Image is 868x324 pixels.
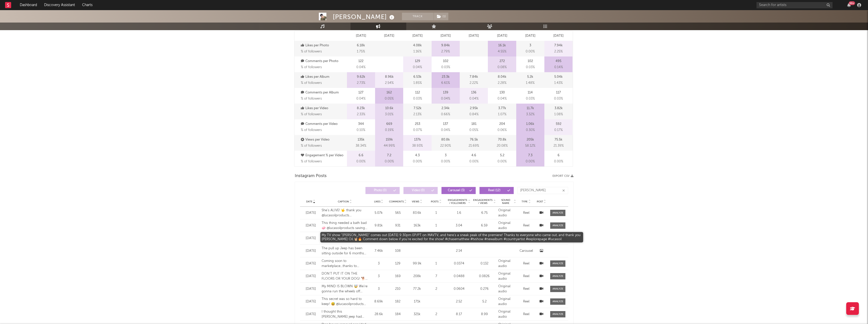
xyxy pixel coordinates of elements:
[847,3,851,7] button: 99+
[473,261,496,266] div: 0.132
[413,159,422,165] span: 0.00 %
[427,211,445,216] div: 1
[322,284,368,294] div: My MIND IS BLOWN 🤯 We’re gonna run the wheels off these buses this year. Coming to a city near yo...
[498,259,516,269] div: Original audio
[479,187,514,194] button: Reel(12)
[427,274,445,279] div: 7
[386,137,393,143] p: 159k
[384,33,394,39] p: [DATE]
[499,121,505,127] p: 204
[497,33,507,39] p: [DATE]
[756,2,833,8] input: Search for artists
[498,80,506,86] span: 2.28 %
[470,105,478,111] p: 2.95k
[359,153,363,159] p: 6.6
[301,105,346,111] p: Likes per Video
[301,90,346,96] p: Comments per Album
[500,153,504,159] p: 5.2
[322,297,368,307] div: This secret was so hard to keep! 😅 @lucasoilproducts had this thang looking brand new! #lucasoil ...
[448,299,470,304] div: 2.52
[402,13,434,20] button: Track
[554,74,563,80] p: 5.04k
[301,144,322,147] span: % of followers
[389,274,407,279] div: 169
[522,200,528,203] span: Type
[413,64,422,70] span: 0.04 %
[303,236,319,241] div: [DATE]
[554,49,563,55] span: 2.25 %
[409,236,425,241] div: 68.9k
[301,137,346,143] p: Views per Video
[473,199,493,205] span: Engagements / Views
[407,189,430,192] span: Video ( 0 )
[301,97,322,100] span: % of followers
[358,121,364,127] p: 344
[443,90,448,96] p: 139
[470,137,478,143] p: 76.5k
[301,128,322,132] span: % of followers
[556,58,561,64] p: 495
[498,43,506,49] p: 16.1k
[389,236,407,241] div: 150
[528,58,533,64] p: 102
[448,287,470,292] div: 0.0604
[441,49,450,55] span: 2.79 %
[448,274,470,279] div: 0.0488
[409,274,425,279] div: 208k
[322,271,368,281] div: DON’T PUT IT ON THE FLOORS OR YOUR DOG! 🐕 I’m teaming up with @lucasoilproducts for Car Care Mont...
[442,74,450,80] p: 23.3k
[519,261,534,266] div: Reel
[303,223,319,228] div: [DATE]
[301,50,322,53] span: % of followers
[301,58,346,64] p: Comments per Photo
[389,249,407,254] div: 108
[389,223,407,228] div: 931
[413,127,422,133] span: 0.07 %
[384,143,395,149] span: 44.99 %
[301,66,322,69] span: % of followers
[415,58,420,64] p: 129
[356,64,365,70] span: 0.04 %
[333,13,396,21] div: [PERSON_NAME]
[301,160,322,163] span: % of followers
[527,74,533,80] p: 5.2k
[470,74,478,80] p: 7.84k
[413,43,422,49] p: 4.08k
[500,58,505,64] p: 272
[389,200,404,203] span: Comments
[528,153,532,159] p: 7.3
[519,223,534,228] div: Reel
[409,287,425,292] div: 77.2k
[554,80,563,86] span: 1.43 %
[415,121,420,127] p: 253
[371,299,386,304] div: 8.69k
[448,236,470,241] div: 1.2
[469,143,479,149] span: 21.69 %
[448,261,470,266] div: 0.0374
[526,80,534,86] span: 1.48 %
[553,143,564,149] span: 21.39 %
[441,159,450,165] span: 0.00 %
[441,43,450,49] p: 9.84k
[412,33,423,39] p: [DATE]
[371,223,386,228] div: 9.81k
[498,309,516,319] div: Original audio
[385,159,394,165] span: 0.00 %
[322,259,368,269] div: Coming soon to marketplace…thanks to @lucasoilproducts 😂 🎄 #lucasoil #chasematthew #karalewis #co...
[552,175,574,178] button: Export CSV
[527,137,534,143] p: 205k
[519,236,534,241] div: Reel
[371,211,386,216] div: 5.07k
[386,121,392,127] p: 669
[469,111,478,118] span: 0.84 %
[526,127,535,133] span: 0.30 %
[371,249,386,254] div: 7.46k
[413,96,422,102] span: 0.03 %
[497,127,507,133] span: 0.06 %
[413,74,421,80] p: 6.53k
[427,223,445,228] div: 1
[441,64,450,70] span: 0.03 %
[389,287,407,292] div: 210
[448,312,470,317] div: 8.17
[371,261,386,266] div: 3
